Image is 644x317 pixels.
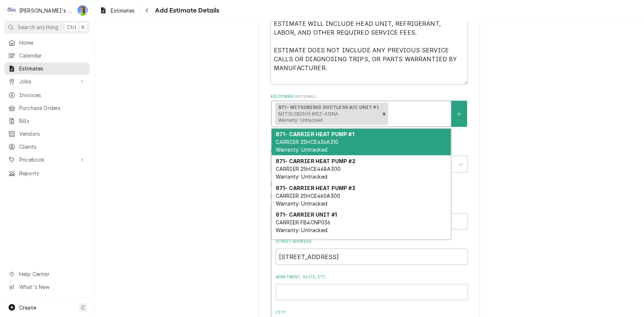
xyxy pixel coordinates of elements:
div: [PERSON_NAME]'s Refrigeration [19,7,73,14]
a: Estimates [97,4,138,17]
span: Estimates [19,65,86,72]
span: Invoices [19,91,86,99]
label: Equipment [271,94,468,100]
span: Add Estimate Details [153,6,219,15]
a: Home [4,37,90,49]
span: MITSUIBISHI MSZ-A12NA Warranty: Untracked [278,111,338,123]
a: Go to Pricebook [4,154,90,166]
a: Go to Jobs [4,75,90,87]
div: GA [78,5,88,15]
strong: 871- CARRIER UNIT #1 [276,211,337,218]
button: Navigate back [141,4,153,16]
label: Billing Address [271,182,468,187]
span: Jobs [19,77,75,85]
div: Equipment [271,94,468,139]
a: Vendors [4,128,90,140]
span: CARRIER 25HCE460A300 Warranty: Untracked [276,193,340,207]
div: Greg Austin's Avatar [78,5,88,15]
span: CARRIER FB4CNP036 Warranty: Untracked [276,219,331,233]
a: Purchase Orders [4,102,90,114]
div: Street Address [276,239,468,265]
span: Create [19,304,36,311]
span: K [82,23,85,31]
span: ( optional ) [295,94,316,99]
span: Help Center [19,270,85,278]
span: Reports [19,169,86,177]
div: Apartment, Suite, etc. [276,274,468,300]
div: Remove [object Object] [380,103,388,125]
a: Go to What's New [4,281,90,293]
a: Invoices [4,89,90,101]
a: Estimates [4,62,90,75]
div: C [7,5,17,15]
span: Estimates [111,7,135,14]
strong: 871- CARRIER HEAT PUMP #1 [276,131,354,137]
span: CARRIER 25HCE448A300 Warranty: Untracked [276,166,341,180]
label: Labels [271,148,468,154]
a: Bills [4,115,90,127]
button: Create New Equipment [451,101,467,127]
div: Labels [271,148,468,172]
label: City [276,310,468,316]
a: Reports [4,167,90,179]
span: What's New [19,283,85,291]
label: Apartment, Suite, etc. [276,274,468,280]
span: Ctrl [67,23,76,31]
label: Street Address [276,239,468,245]
span: CARRIER 25HCE436A310 Warranty: Untracked [276,139,338,153]
a: Calendar [4,49,90,62]
span: Bills [19,117,86,125]
span: Clients [19,143,86,151]
span: C [81,304,85,311]
strong: 871- CARRIER UNIT #2 [276,238,338,245]
button: Search anythingCtrlK [4,21,90,34]
span: Home [19,39,86,46]
span: Search anything [18,23,58,31]
span: Vendors [19,130,86,138]
span: Pricebook [19,156,75,163]
svg: Create New Equipment [457,111,461,117]
strong: 871- MITSUBISHI DUCTLESS A/C UNIT #1 [278,104,379,110]
strong: 871- CARRIER HEAT PUMP #2 [276,158,355,164]
a: Go to Help Center [4,268,90,280]
span: Calendar [19,52,86,59]
span: Purchase Orders [19,104,86,112]
div: Clay's Refrigeration's Avatar [7,5,17,15]
strong: 871- CARRIER HEAT PUMP #3 [276,185,355,191]
a: Clients [4,141,90,153]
